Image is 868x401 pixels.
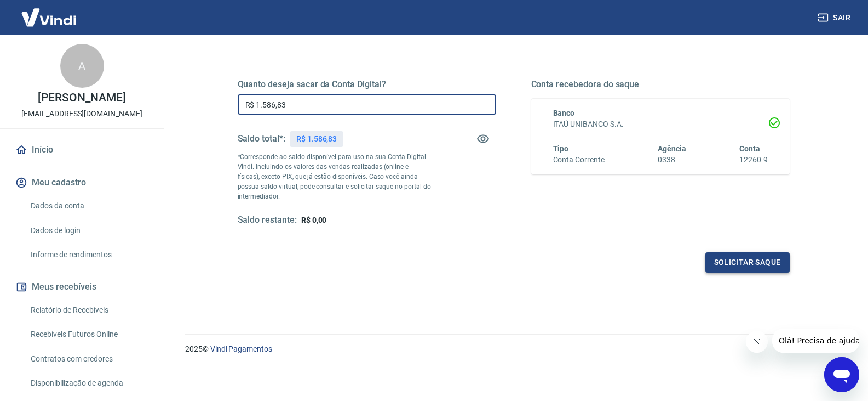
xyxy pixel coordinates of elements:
p: R$ 1.586,83 [296,133,337,145]
iframe: Fechar mensagem [746,331,768,353]
a: Dados de login [26,219,151,242]
span: Conta [739,144,760,153]
h5: Conta recebedora do saque [531,79,790,90]
img: Vindi [13,1,84,34]
p: [EMAIL_ADDRESS][DOMAIN_NAME] [21,108,142,120]
span: R$ 0,00 [301,216,327,224]
button: Meus recebíveis [13,275,151,299]
a: Início [13,138,151,162]
span: Tipo [553,144,569,153]
span: Agência [658,144,686,153]
a: Disponibilização de agenda [26,372,151,394]
div: A [60,44,104,88]
h6: ITAÚ UNIBANCO S.A. [553,118,768,130]
a: Contratos com credores [26,348,151,370]
button: Meu cadastro [13,171,151,195]
span: Olá! Precisa de ajuda? [7,8,92,16]
iframe: Botão para abrir a janela de mensagens [824,357,859,392]
h5: Saldo restante: [238,214,297,226]
button: Sair [815,8,855,28]
a: Informe de rendimentos [26,244,151,266]
h5: Saldo total*: [238,133,285,144]
p: [PERSON_NAME] [38,92,125,104]
p: *Corresponde ao saldo disponível para uso na sua Conta Digital Vindi. Incluindo os valores das ve... [238,152,432,201]
h6: 0338 [658,154,686,166]
p: 2025 © [185,343,842,355]
button: Solicitar saque [705,252,790,273]
h6: 12260-9 [739,154,768,166]
a: Recebíveis Futuros Online [26,323,151,346]
h6: Conta Corrente [553,154,605,166]
h5: Quanto deseja sacar da Conta Digital? [238,79,496,90]
a: Dados da conta [26,195,151,217]
iframe: Mensagem da empresa [772,329,859,353]
span: Banco [553,109,575,117]
a: Relatório de Recebíveis [26,299,151,321]
a: Vindi Pagamentos [210,344,272,353]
